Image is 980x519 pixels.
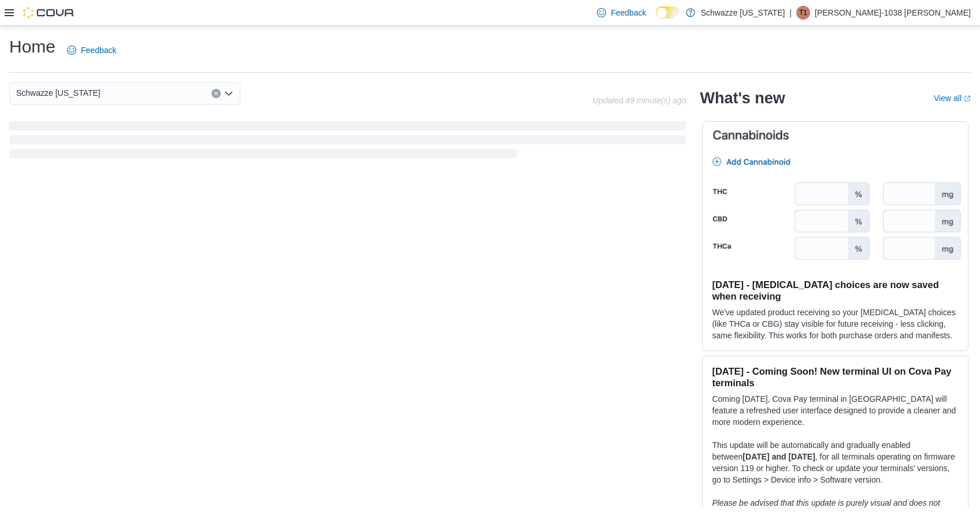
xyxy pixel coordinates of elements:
h3: [DATE] - [MEDICAL_DATA] choices are now saved when receiving [712,279,959,302]
a: Feedback [62,39,121,62]
span: Loading [9,124,686,160]
h3: [DATE] - Coming Soon! New terminal UI on Cova Pay terminals [712,365,959,389]
span: Dark Mode [656,18,656,19]
p: [PERSON_NAME]-1038 [PERSON_NAME] [815,6,971,20]
span: Feedback [81,44,116,56]
svg: External link [964,95,971,102]
p: | [789,6,792,20]
button: Clear input [211,89,221,98]
button: Open list of options [224,89,233,98]
p: Updated 49 minute(s) ago [593,96,686,105]
p: We've updated product receiving so your [MEDICAL_DATA] choices (like THCa or CBG) stay visible fo... [712,307,959,341]
span: Schwazze [US_STATE] [16,86,101,100]
p: Coming [DATE], Cova Pay terminal in [GEOGRAPHIC_DATA] will feature a refreshed user interface des... [712,393,959,428]
p: Schwazze [US_STATE] [701,6,785,20]
span: Feedback [611,7,646,18]
h2: What's new [700,89,785,107]
input: Dark Mode [656,6,680,18]
a: View allExternal link [934,94,971,103]
p: This update will be automatically and gradually enabled between , for all terminals operating on ... [712,439,959,486]
strong: [DATE] and [DATE] [743,452,815,461]
span: T1 [799,6,807,20]
a: Feedback [592,1,651,24]
div: Thomas-1038 Aragon [796,6,810,20]
em: Please be advised that this update is purely visual and does not impact payment functionality. [712,498,940,519]
img: Cova [23,7,75,18]
h1: Home [9,35,55,58]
